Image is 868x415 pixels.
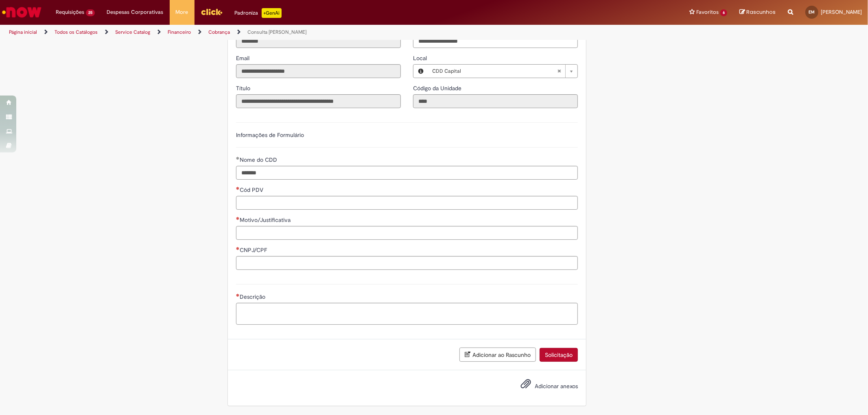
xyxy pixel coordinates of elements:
[553,65,565,78] abbr: Limpar campo Local
[208,29,230,35] a: Cobrança
[413,85,463,92] span: Somente leitura - Código da Unidade
[236,226,578,240] input: Motivo/Justificativa
[236,187,240,190] span: Necessários
[240,293,267,300] span: Descrição
[236,217,240,220] span: Necessários
[413,94,578,108] input: Código da Unidade
[55,29,98,35] a: Todos os Catálogos
[236,166,578,180] input: Nome do CDD
[240,186,265,193] span: Cód PDV
[236,293,240,297] span: Necessários
[739,9,776,16] a: Rascunhos
[459,348,536,362] button: Adicionar ao Rascunho
[236,54,251,62] label: Somente leitura - Email
[413,34,578,48] input: Telefone de Contato
[240,216,292,224] span: Motivo/Justificativa
[413,84,463,92] label: Somente leitura - Código da Unidade
[413,65,428,78] button: Local, Visualizar este registro CDD Capital
[236,84,252,92] label: Somente leitura - Título
[176,8,188,16] span: More
[720,9,727,16] span: 6
[821,9,862,15] span: [PERSON_NAME]
[236,256,578,270] input: CNPJ/CPF
[262,8,282,18] p: +GenAi
[201,6,223,18] img: click_logo_yellow_360x200.png
[236,196,578,210] input: Cód PDV
[236,34,401,48] input: ID
[115,29,150,35] a: Service Catalog
[236,64,401,78] input: Email
[6,25,573,40] ul: Trilhas de página
[240,246,269,254] span: CNPJ/CPF
[9,29,37,35] a: Página inicial
[236,247,240,250] span: Necessários
[168,29,191,35] a: Financeiro
[428,65,577,78] a: CDD CapitalLimpar campo Local
[432,65,557,78] span: CDD Capital
[236,131,304,139] label: Informações de Formulário
[535,382,578,390] span: Adicionar anexos
[413,54,429,62] span: Local
[540,348,578,362] button: Solicitação
[696,8,719,16] span: Favoritos
[236,303,578,325] textarea: Descrição
[107,8,164,16] span: Despesas Corporativas
[518,376,533,395] button: Adicionar anexos
[809,9,815,15] span: EM
[86,9,95,16] span: 25
[236,156,240,160] span: Obrigatório Preenchido
[236,94,401,108] input: Título
[240,156,279,163] span: Nome do CDD
[247,29,306,35] a: Consulta [PERSON_NAME]
[746,8,776,16] span: Rascunhos
[56,8,84,16] span: Requisições
[1,4,43,20] img: ServiceNow
[235,8,282,18] div: Padroniza
[236,54,251,62] span: Somente leitura - Email
[236,85,252,92] span: Somente leitura - Título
